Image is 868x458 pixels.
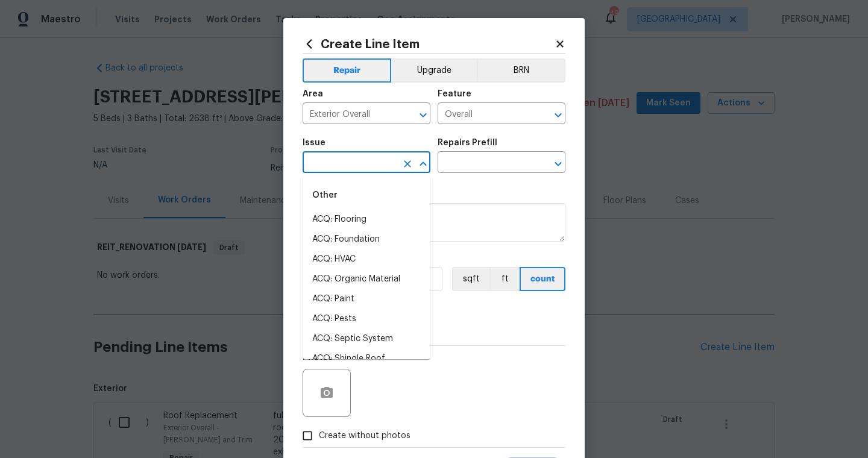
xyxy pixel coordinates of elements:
button: Close [415,155,432,172]
button: sqft [452,267,489,291]
h5: Repairs Prefill [438,139,497,147]
button: Upgrade [391,58,477,83]
button: Open [550,107,567,124]
li: ACQ: Flooring [303,210,430,230]
div: Other [303,181,430,210]
h5: Issue [303,139,325,147]
li: ACQ: HVAC [303,249,430,269]
li: ACQ: Septic System [303,329,430,349]
button: Open [415,107,432,124]
button: Clear [399,155,416,172]
button: Repair [303,58,391,83]
li: ACQ: Shingle Roof [303,349,430,369]
button: count [520,267,565,291]
h5: Area [303,90,323,98]
li: ACQ: Organic Material [303,269,430,289]
button: BRN [477,58,565,83]
button: ft [489,267,520,291]
li: ACQ: Paint [303,289,430,309]
li: ACQ: Pests [303,309,430,329]
h2: Create Line Item [303,37,555,51]
button: Open [550,155,567,172]
h5: Feature [438,90,471,98]
li: ACQ: Foundation [303,230,430,249]
span: Create without photos [319,430,410,442]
